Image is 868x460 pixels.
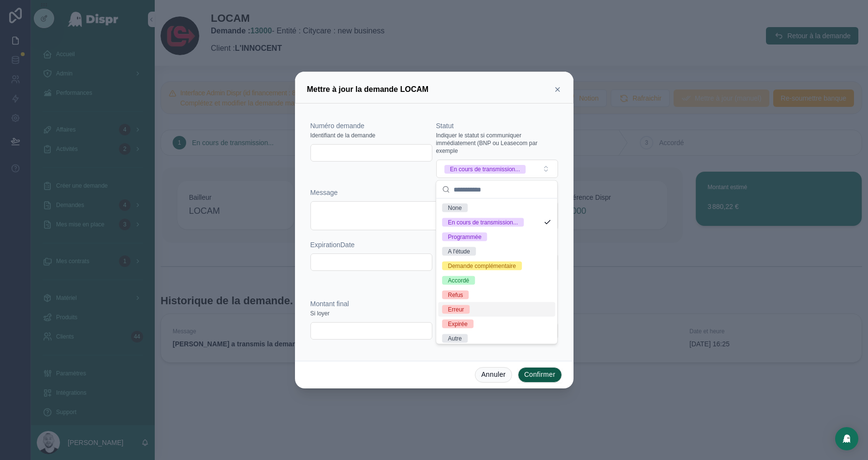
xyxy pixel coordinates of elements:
div: En cours de transmission... [448,218,518,227]
span: Identifiant de la demande [310,132,376,139]
div: Programmée [448,233,481,241]
span: Si loyer [310,310,330,317]
span: Numéro demande [310,122,365,130]
div: A l'étude [448,247,470,256]
span: Statut [436,122,454,130]
div: Suggestions [436,199,557,344]
span: Message [310,189,338,196]
div: Demande complémentaire [448,262,516,270]
button: Select Button [436,160,558,178]
button: Confirmer [518,367,562,383]
span: Indiquer le statut si communiquer immédiatement (BNP ou Leasecom par exemple [436,132,558,155]
button: Annuler [475,367,512,383]
div: Accordé [448,276,469,285]
div: Erreur [448,305,464,314]
div: Expirée [448,320,468,328]
div: Open Intercom Messenger [835,427,858,450]
div: None [448,204,462,212]
div: Refus [448,291,463,299]
div: Autre [448,334,462,343]
div: En cours de transmission... [450,165,520,174]
span: ExpirationDate [310,241,355,249]
span: Montant final [310,300,349,308]
h3: Mettre à jour la demande LOCAM [307,84,429,95]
